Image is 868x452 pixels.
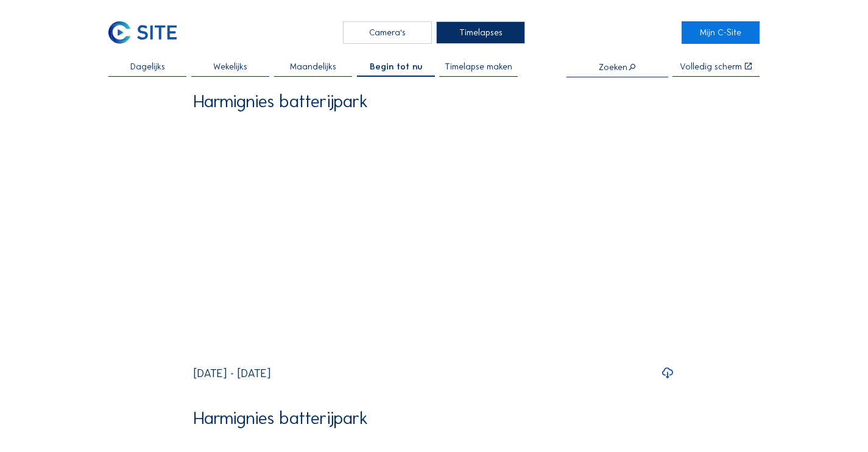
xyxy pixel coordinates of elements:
[194,410,368,428] div: Harmignies batterijpark
[680,62,742,71] div: Volledig scherm
[130,62,165,71] span: Dagelijks
[108,21,186,44] a: C-SITE Logo
[370,62,422,71] span: Begin tot nu
[194,368,270,380] div: [DATE] - [DATE]
[445,62,512,71] span: Timelapse maken
[682,21,760,44] a: Mijn C-Site
[108,21,177,44] img: C-SITE Logo
[436,21,524,44] div: Timelapses
[343,21,431,44] div: Camera's
[194,119,674,359] video: Your browser does not support the video tag.
[213,62,247,71] span: Wekelijks
[290,62,336,71] span: Maandelijks
[194,93,368,111] div: Harmignies batterijpark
